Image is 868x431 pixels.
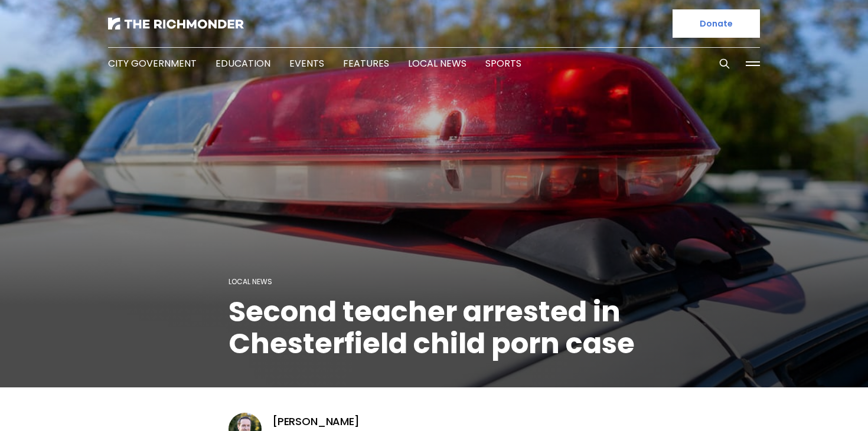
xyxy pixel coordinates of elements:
[229,277,272,287] a: Local News
[108,18,244,29] img: The Richmonder
[573,373,868,431] iframe: portal-trigger
[673,9,760,38] a: Donate
[485,57,521,70] a: Sports
[716,55,733,73] button: Search this site
[216,57,270,70] a: Education
[343,57,389,70] a: Features
[272,414,360,429] a: [PERSON_NAME]
[108,57,197,70] a: City Government
[229,296,639,360] h1: Second teacher arrested in Chesterfield child porn case
[408,57,466,70] a: Local News
[289,57,324,70] a: Events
